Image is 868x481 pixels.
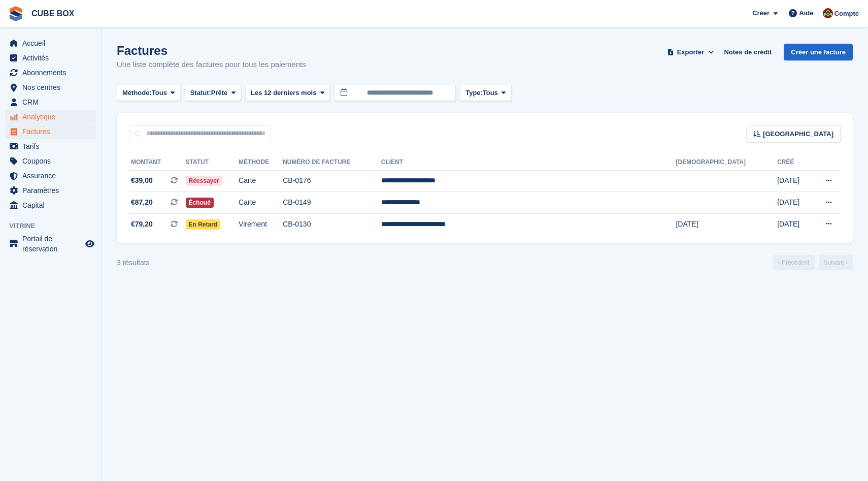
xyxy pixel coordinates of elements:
button: Exporter [665,44,716,60]
nav: Page [771,255,855,270]
span: Aide [799,8,813,18]
button: Les 12 derniers mois [245,85,330,102]
a: menu [5,51,96,65]
span: €39,00 [131,175,153,186]
span: Factures [22,124,83,139]
span: Prête [211,88,228,98]
img: alex soubira [823,8,833,18]
span: €87,20 [131,197,153,208]
td: Carte [239,170,283,192]
a: menu [5,183,96,198]
td: [DATE] [777,192,810,214]
button: Méthode: Tous [117,85,181,102]
span: Paramètres [22,183,83,198]
span: En retard [186,219,221,230]
span: Créer [752,8,770,18]
span: Coupons [22,154,83,168]
span: Abonnements [22,66,83,80]
span: Tous [483,88,498,98]
p: Une liste complète des factures pour tous les paiements [117,59,306,71]
a: menu [5,80,96,94]
a: CUBE BOX [27,5,78,22]
td: [DATE] [777,213,810,235]
td: [DATE] [676,213,777,235]
td: CB-0149 [283,192,381,214]
th: Créé [777,154,810,171]
span: Compte [834,9,859,19]
th: Statut [186,154,239,171]
span: Échoué [186,198,214,208]
a: Boutique d'aperçu [84,238,96,250]
span: Les 12 derniers mois [251,88,316,98]
a: Suivant [819,255,853,270]
span: CRM [22,95,83,109]
span: Portail de réservation [22,234,83,254]
button: Type: Tous [460,85,512,102]
span: Assurance [22,169,83,183]
span: [GEOGRAPHIC_DATA] [763,129,833,139]
div: 3 résultats [117,258,150,268]
span: Vitrine [9,221,101,231]
a: menu [5,154,96,168]
span: Nos centres [22,80,83,94]
span: Réessayer [186,176,222,186]
td: Carte [239,192,283,214]
a: menu [5,110,96,124]
span: Activités [22,51,83,65]
a: menu [5,95,96,109]
span: Analytique [22,110,83,124]
th: Numéro de facture [283,154,381,171]
td: [DATE] [777,170,810,192]
a: menu [5,66,96,80]
img: stora-icon-8386f47178a22dfd0bd8f6a31ec36ba5ce8667c1dd55bd0f319d3a0aa187defe.svg [8,6,23,21]
th: Client [381,154,676,171]
span: Méthode: [122,88,152,98]
span: Tarifs [22,139,83,153]
span: Accueil [22,36,83,50]
th: Méthode [239,154,283,171]
a: menu [5,36,96,50]
a: menu [5,139,96,153]
span: €79,20 [131,219,153,230]
span: Type: [465,88,483,98]
span: Exporter [677,47,704,57]
th: Montant [129,154,186,171]
a: menu [5,234,96,254]
span: Capital [22,198,83,212]
a: Notes de crédit [720,44,776,60]
a: Précédent [773,255,815,270]
td: Virement [239,213,283,235]
h1: Factures [117,44,306,57]
th: [DEMOGRAPHIC_DATA] [676,154,777,171]
button: Statut: Prête [185,85,241,102]
td: CB-0176 [283,170,381,192]
td: CB-0130 [283,213,381,235]
span: Statut: [190,88,211,98]
span: Tous [152,88,167,98]
a: menu [5,198,96,212]
a: menu [5,124,96,139]
a: Créer une facture [784,44,853,60]
a: menu [5,169,96,183]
